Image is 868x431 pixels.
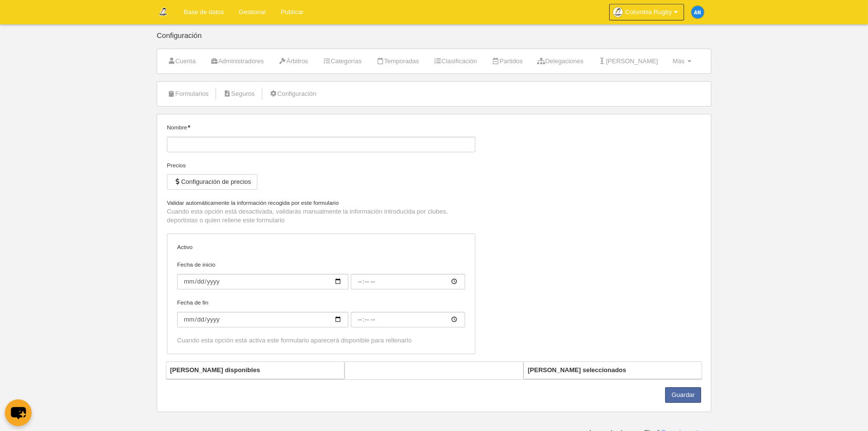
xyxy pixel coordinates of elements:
th: [PERSON_NAME] seleccionados [524,362,702,379]
div: Precios [167,161,475,170]
a: [PERSON_NAME] [593,54,663,69]
a: Árbitros [273,54,313,69]
span: Colombia Rugby [625,7,672,17]
a: Colombia Rugby [609,4,684,20]
a: Categorías [317,54,367,69]
input: Nombre [167,137,475,152]
label: Fecha de fin [177,298,465,327]
button: chat-button [5,399,32,426]
span: Más [672,57,685,65]
img: Oanpu9v8aySI.30x30.jpg [613,7,623,17]
a: Administradores [205,54,269,69]
th: [PERSON_NAME] disponibles [166,362,344,379]
label: Validar automáticamente la información recogida por este formulario [167,198,475,207]
a: Delegaciones [532,54,589,69]
a: Formularios [162,87,214,101]
i: Obligatorio [187,125,190,128]
img: c2l6ZT0zMHgzMCZmcz05JnRleHQ9QU4mYmc9MWU4OGU1.png [691,6,704,18]
div: Cuando esta opción está activa este formulario aparecerá disponible para rellenarlo [177,336,465,345]
a: Configuración [264,87,322,101]
input: Fecha de fin [351,312,465,327]
button: Configuración de precios [167,174,257,190]
label: Fecha de inicio [177,260,465,289]
p: Cuando esta opción está desactivada, validarás manualmente la información introducida por clubes,... [167,207,475,225]
img: Colombia Rugby [157,6,169,18]
input: Fecha de inicio [351,274,465,289]
a: Partidos [486,54,528,69]
button: Guardar [665,387,701,403]
input: Fecha de inicio [177,274,348,289]
label: Nombre [167,123,475,152]
a: Temporadas [371,54,424,69]
a: Seguros [218,87,260,101]
div: Configuración [157,32,711,49]
a: Más [667,54,696,69]
a: Cuenta [162,54,201,69]
input: Fecha de fin [177,312,348,327]
label: Activo [177,243,465,251]
a: Clasificación [428,54,482,69]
